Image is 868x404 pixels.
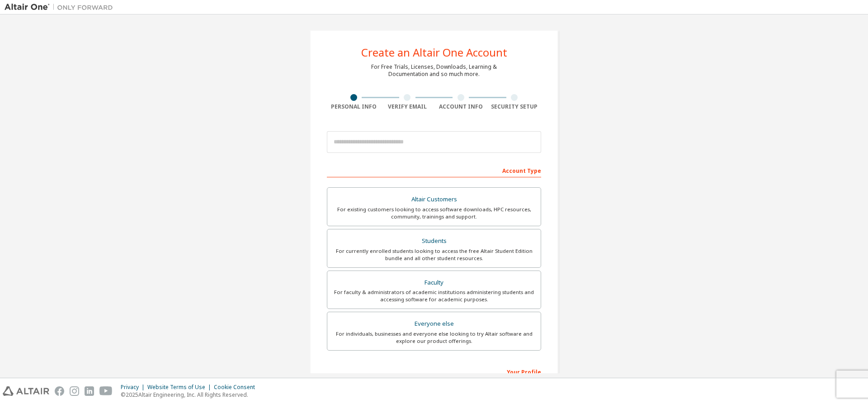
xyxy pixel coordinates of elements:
[333,330,535,345] div: For individuals, businesses and everyone else looking to try Altair software and explore our prod...
[361,47,507,58] div: Create an Altair One Account
[333,206,535,220] div: For existing customers looking to access software downloads, HPC resources, community, trainings ...
[121,391,260,399] p: © 2025 Altair Engineering, Inc. All Rights Reserved.
[333,193,535,206] div: Altair Customers
[333,235,535,247] div: Students
[214,384,260,391] div: Cookie Consent
[333,289,535,303] div: For faculty & administrators of academic institutions administering students and accessing softwa...
[488,103,542,110] div: Security Setup
[333,318,535,330] div: Everyone else
[327,163,541,177] div: Account Type
[333,247,535,262] div: For currently enrolled students looking to access the free Altair Student Edition bundle and all ...
[121,384,147,391] div: Privacy
[5,3,118,12] img: Altair One
[3,386,49,396] img: altair_logo.svg
[55,386,64,396] img: facebook.svg
[327,364,541,379] div: Your Profile
[371,63,497,78] div: For Free Trials, Licenses, Downloads, Learning & Documentation and so much more.
[333,276,535,289] div: Faculty
[327,103,381,110] div: Personal Info
[99,386,113,396] img: youtube.svg
[70,386,79,396] img: instagram.svg
[85,386,94,396] img: linkedin.svg
[147,384,214,391] div: Website Terms of Use
[434,103,488,110] div: Account Info
[381,103,434,110] div: Verify Email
